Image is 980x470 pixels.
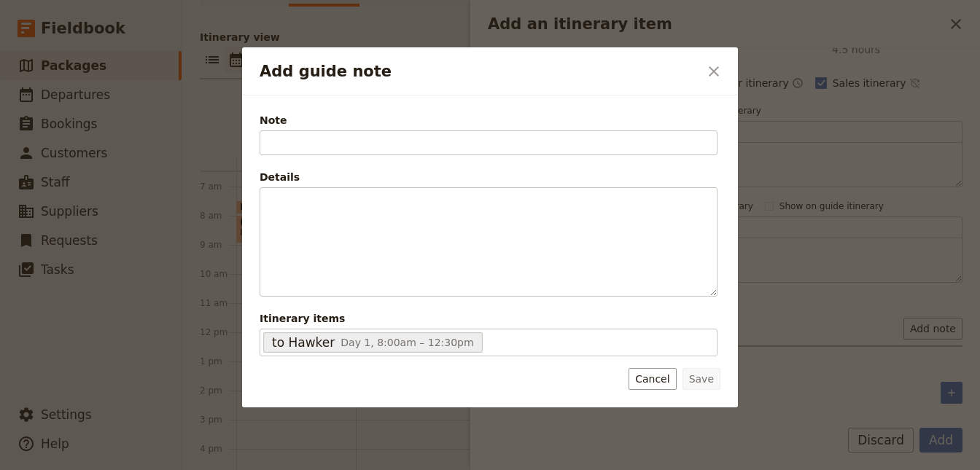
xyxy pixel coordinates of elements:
button: Cancel [629,368,676,390]
span: to Hawker [272,334,335,351]
button: Save [682,368,720,390]
span: Note [260,113,717,128]
div: Details [260,170,717,184]
button: Close dialog [701,59,726,84]
span: Itinerary items [260,311,717,326]
h2: Add guide note [260,60,699,82]
span: Day 1, 8:00am – 12:30pm [341,337,473,348]
input: Note [260,130,717,155]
